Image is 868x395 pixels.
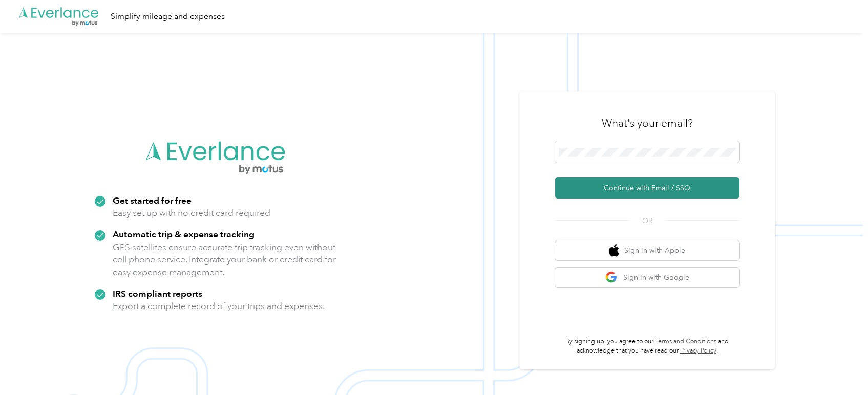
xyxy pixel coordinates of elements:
img: apple logo [609,244,619,257]
div: Simplify mileage and expenses [111,10,225,23]
p: Export a complete record of your trips and expenses. [113,300,325,313]
button: apple logoSign in with Apple [555,240,739,260]
span: OR [629,215,665,226]
img: google logo [605,271,618,284]
button: google logoSign in with Google [555,268,739,288]
strong: IRS compliant reports [113,288,202,299]
p: GPS satellites ensure accurate trip tracking even without cell phone service. Integrate your bank... [113,241,336,279]
p: By signing up, you agree to our and acknowledge that you have read our . [555,337,739,355]
a: Privacy Policy [680,347,716,355]
strong: Automatic trip & expense tracking [113,229,255,239]
strong: Get started for free [113,195,192,206]
p: Easy set up with no credit card required [113,207,270,220]
a: Terms and Conditions [655,338,716,345]
button: Continue with Email / SSO [555,177,739,199]
h3: What's your email? [602,116,693,130]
